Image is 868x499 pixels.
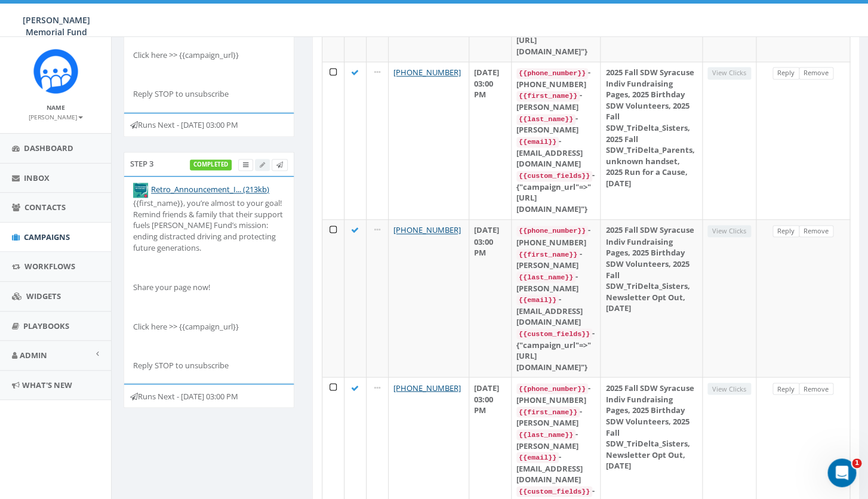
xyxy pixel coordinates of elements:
[516,406,580,417] code: {{first_name}}
[23,321,69,331] span: Playbooks
[516,248,596,270] div: - [PERSON_NAME]
[516,135,596,170] div: - [EMAIL_ADDRESS][DOMAIN_NAME]
[516,451,596,485] div: - [EMAIL_ADDRESS][DOMAIN_NAME]
[23,14,90,38] span: [PERSON_NAME] Memorial Fund
[26,291,61,301] span: Widgets
[852,458,861,468] span: 1
[516,452,559,463] code: {{email}}
[799,383,833,395] a: Remove
[516,224,596,247] div: - [PHONE_NUMBER]
[393,224,461,235] a: [PHONE_NUMBER]
[516,171,592,181] code: {{custom_fields}}
[516,137,559,147] code: {{email}}
[133,88,285,100] p: Reply STOP to unsubscribe
[133,50,285,61] p: Click here >> {{campaign_url}}
[516,405,596,428] div: - [PERSON_NAME]
[151,184,269,195] a: Retro_Announcement_I... (213kb)
[516,293,596,327] div: - [EMAIL_ADDRESS][DOMAIN_NAME]
[601,61,703,219] td: 2025 Fall SDW Syracuse Indiv Fundraising Pages, 2025 Birthday SDW Volunteers, 2025 Fall SDW_TriDe...
[243,160,248,169] span: View Campaign Delivery Statistics
[516,328,592,339] code: {{custom_fields}}
[22,380,72,390] span: What's New
[33,49,78,94] img: Rally_Corp_Icon.png
[516,249,580,260] code: {{first_name}}
[772,225,799,238] a: Reply
[516,327,596,372] div: - {"campaign_url"=>"[URL][DOMAIN_NAME]"}
[29,113,83,121] small: [PERSON_NAME]
[772,383,799,395] a: Reply
[601,219,703,377] td: 2025 Fall SDW Syracuse Indiv Fundraising Pages, 2025 Birthday SDW Volunteers, 2025 Fall SDW_TriDe...
[516,113,596,135] div: - [PERSON_NAME]
[516,383,588,394] code: {{phone_number}}
[827,458,856,487] iframe: Intercom live chat
[516,90,596,112] div: - [PERSON_NAME]
[47,103,65,112] small: Name
[20,350,47,361] span: Admin
[133,281,285,292] p: Share your page now!
[516,68,588,79] code: {{phone_number}}
[516,226,588,236] code: {{phone_number}}
[516,382,596,405] div: - [PHONE_NUMBER]
[124,152,294,175] div: Step 3
[124,383,294,408] div: Runs Next - [DATE] 03:00 PM
[393,382,461,393] a: [PHONE_NUMBER]
[469,61,512,219] td: [DATE] 03:00 PM
[190,159,232,170] label: completed
[799,67,833,79] a: Remove
[24,173,50,183] span: Inbox
[516,270,596,293] div: - [PERSON_NAME]
[516,294,559,305] code: {{email}}
[516,67,596,90] div: - [PHONE_NUMBER]
[393,67,461,78] a: [PHONE_NUMBER]
[133,359,285,371] p: Reply STOP to unsubscribe
[24,232,70,242] span: Campaigns
[24,202,66,212] span: Contacts
[24,261,75,272] span: Workflows
[772,67,799,79] a: Reply
[276,160,283,169] span: Send Test Message
[516,429,575,440] code: {{last_name}}
[516,272,575,282] code: {{last_name}}
[133,321,285,332] p: Click here >> {{campaign_url}}
[516,114,575,125] code: {{last_name}}
[29,111,83,122] a: [PERSON_NAME]
[516,91,580,101] code: {{first_name}}
[516,170,596,214] div: - {"campaign_url"=>"[URL][DOMAIN_NAME]"}
[516,428,596,451] div: - [PERSON_NAME]
[133,198,285,253] p: {{first_name}}, you’re almost to your goal! Remind friends & family that their support fuels [PER...
[469,219,512,377] td: [DATE] 03:00 PM
[516,486,592,497] code: {{custom_fields}}
[24,143,73,153] span: Dashboard
[124,112,294,137] div: Runs Next - [DATE] 03:00 PM
[799,225,833,238] a: Remove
